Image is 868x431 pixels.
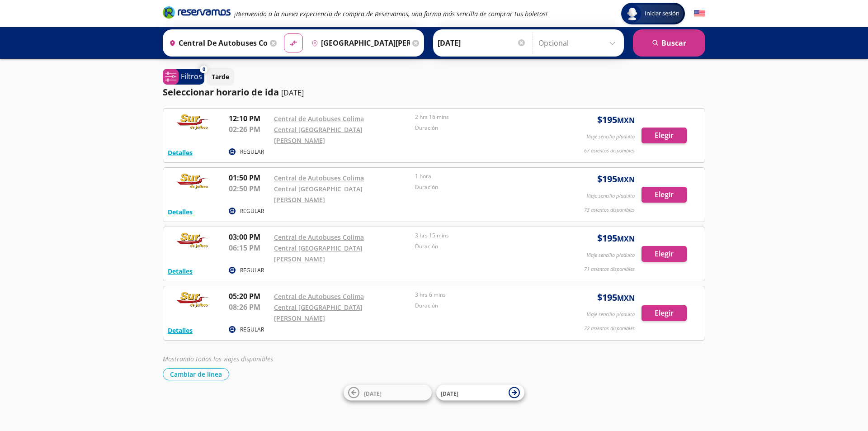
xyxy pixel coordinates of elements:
p: REGULAR [240,148,264,156]
em: ¡Bienvenido a la nueva experiencia de compra de Reservamos, una forma más sencilla de comprar tus... [234,9,547,18]
p: 3 hrs 15 mins [415,232,552,240]
p: Viaje sencillo p/adulto [587,192,635,200]
button: [DATE] [344,385,432,401]
p: Duración [415,242,552,251]
button: English [694,8,705,19]
button: Detalles [168,148,193,157]
p: REGULAR [240,207,264,215]
p: 3 hrs 6 mins [415,291,552,299]
button: Buscar [633,29,705,57]
p: [DATE] [281,87,304,98]
p: Viaje sencillo p/adulto [587,311,635,318]
p: Duración [415,183,552,191]
img: RESERVAMOS [168,291,217,309]
p: REGULAR [240,266,264,275]
small: MXN [617,234,635,244]
p: 02:50 PM [229,183,269,194]
p: 73 asientos disponibles [584,206,635,214]
button: Detalles [168,207,193,217]
button: Detalles [168,326,193,335]
small: MXN [617,175,635,185]
a: Brand Logo [163,5,231,22]
i: Brand Logo [163,5,231,19]
a: Central de Autobuses Colima [274,114,364,123]
a: Central [GEOGRAPHIC_DATA][PERSON_NAME] [274,125,363,145]
p: 08:26 PM [229,302,269,313]
p: 05:20 PM [229,291,269,302]
p: REGULAR [240,326,264,334]
span: 0 [203,66,205,73]
span: $ 195 [597,172,635,186]
button: Elegir [642,246,687,262]
p: Duración [415,124,552,132]
p: 72 asientos disponibles [584,325,635,332]
img: RESERVAMOS [168,172,217,190]
span: $ 195 [597,232,635,245]
a: Central de Autobuses Colima [274,174,364,182]
span: [DATE] [364,389,382,397]
p: 71 asientos disponibles [584,265,635,273]
p: Seleccionar horario de ida [163,85,279,99]
button: Tarde [207,68,234,85]
span: Iniciar sesión [641,9,683,18]
a: Central [GEOGRAPHIC_DATA][PERSON_NAME] [274,244,363,263]
button: Elegir [642,305,687,321]
p: 03:00 PM [229,232,269,242]
a: Central [GEOGRAPHIC_DATA][PERSON_NAME] [274,185,363,204]
img: RESERVAMOS [168,232,217,250]
button: Elegir [642,187,687,203]
p: 06:15 PM [229,242,269,253]
span: $ 195 [597,113,635,127]
p: Viaje sencillo p/adulto [587,133,635,141]
p: Tarde [212,72,229,81]
p: 67 asientos disponibles [584,147,635,155]
input: Opcional [538,32,619,54]
button: Detalles [168,266,193,276]
p: Duración [415,302,552,310]
span: $ 195 [597,291,635,304]
input: Buscar Destino [308,32,410,54]
button: Elegir [642,128,687,143]
p: Viaje sencillo p/adulto [587,251,635,259]
small: MXN [617,293,635,303]
a: Central [GEOGRAPHIC_DATA][PERSON_NAME] [274,303,363,322]
a: Central de Autobuses Colima [274,233,364,242]
button: 0Filtros [163,69,204,85]
p: 02:26 PM [229,124,269,135]
button: Cambiar de línea [163,368,229,380]
input: Elegir Fecha [438,32,526,54]
p: 12:10 PM [229,113,269,124]
em: Mostrando todos los viajes disponibles [163,355,273,363]
p: 2 hrs 16 mins [415,113,552,121]
img: RESERVAMOS [168,113,217,131]
a: Central de Autobuses Colima [274,292,364,301]
button: [DATE] [436,385,524,401]
small: MXN [617,115,635,125]
p: 1 hora [415,172,552,180]
input: Buscar Origen [165,32,268,54]
p: 01:50 PM [229,172,269,183]
span: [DATE] [441,389,458,397]
p: Filtros [181,71,202,82]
